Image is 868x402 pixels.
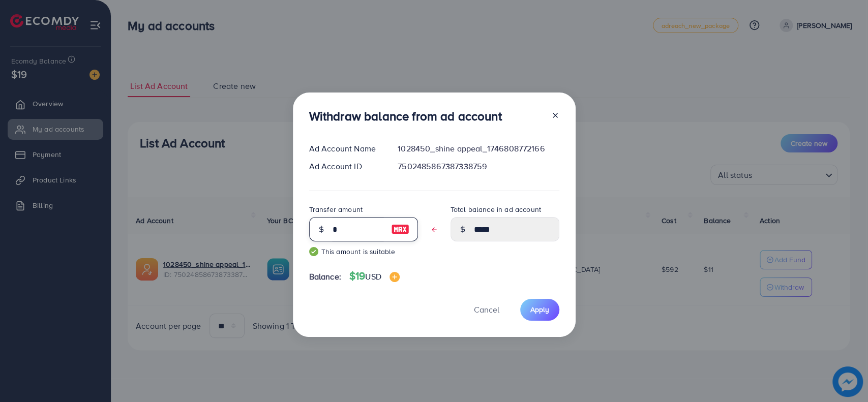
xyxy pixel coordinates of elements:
[309,247,318,256] img: guide
[309,204,363,214] label: Transfer amount
[365,271,381,282] span: USD
[309,246,418,257] small: This amount is suitable
[349,270,400,283] h4: $19
[309,271,341,283] span: Balance:
[520,299,559,321] button: Apply
[451,204,541,214] label: Total balance in ad account
[390,143,567,154] div: 1028450_shine appeal_1746808772166
[474,304,499,315] span: Cancel
[309,109,502,123] h3: Withdraw balance from ad account
[461,299,512,321] button: Cancel
[390,161,567,172] div: 7502485867387338759
[390,272,400,282] img: image
[391,223,409,235] img: image
[301,161,390,172] div: Ad Account ID
[301,143,390,154] div: Ad Account Name
[530,304,549,315] span: Apply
